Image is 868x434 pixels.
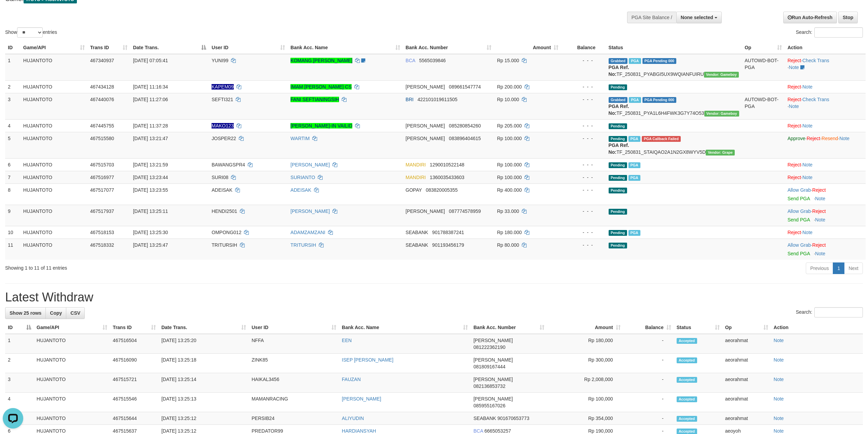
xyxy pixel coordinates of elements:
a: Note [774,416,784,421]
span: Copy 901788387241 to clipboard [432,230,464,235]
div: Showing 1 to 11 of 11 entries [5,262,356,271]
span: SEFTI321 [212,97,233,102]
td: · [785,119,866,132]
th: Date Trans.: activate to sort column descending [130,41,209,54]
td: [DATE] 13:25:12 [159,412,249,425]
td: 5 [5,132,21,158]
b: PGA Ref. No: [609,143,629,155]
label: Show entries [5,27,57,38]
span: Copy 085955167026 to clipboard [473,403,505,408]
span: 467515703 [90,162,114,167]
td: 9 [5,205,21,226]
td: HAIKAL3456 [249,373,339,393]
div: - - - [564,161,603,168]
a: Show 25 rows [5,307,46,319]
span: Grabbed [609,58,628,64]
td: · · · [785,132,866,158]
input: Search: [814,27,863,38]
td: [DATE] 13:25:20 [159,334,249,354]
a: Send PGA [787,217,810,222]
td: · [785,184,866,205]
span: [DATE] 13:21:47 [133,136,168,141]
a: Note [802,123,813,128]
td: HUJANTOTO [21,80,87,93]
td: 467516090 [110,354,159,373]
th: Bank Acc. Name: activate to sort column ascending [339,321,471,334]
td: [DATE] 13:25:18 [159,354,249,373]
td: · · [785,54,866,81]
span: BRI [406,97,413,102]
span: Rp 80.000 [497,242,519,248]
span: BAWANGSPR4 [212,162,245,167]
td: aeorahmat [722,334,771,354]
td: NFFA [249,334,339,354]
a: SURIANTO [290,175,315,180]
span: BCA [406,58,415,63]
span: Pending [609,188,627,193]
span: Marked by aeorahmat [628,136,640,142]
div: - - - [564,57,603,64]
a: Send PGA [787,196,810,201]
span: Copy 5565039846 to clipboard [419,58,446,63]
span: [DATE] 11:16:34 [133,84,168,90]
a: KOMANG [PERSON_NAME] [290,58,352,63]
span: Copy 1290010522148 to clipboard [430,162,464,167]
span: Copy 901670653773 to clipboard [498,416,529,421]
a: Reject [812,208,826,214]
th: User ID: activate to sort column ascending [209,41,288,54]
a: Check Trans [802,58,829,63]
span: [PERSON_NAME] [406,136,445,141]
a: Reject [787,175,801,180]
a: Note [789,104,799,109]
span: 467516977 [90,175,114,180]
span: [DATE] 13:21:59 [133,162,168,167]
td: 1 [5,54,21,81]
span: SEABANK [406,230,428,235]
a: Allow Grab [787,242,811,248]
a: TRITURSIH [290,242,316,248]
span: 467445755 [90,123,114,128]
td: 6 [5,158,21,171]
span: YUNI99 [212,58,228,63]
span: Copy 085280854260 to clipboard [449,123,481,128]
a: Copy [45,307,66,319]
td: HUJANTOTO [21,205,87,226]
span: Accepted [677,416,697,422]
span: Marked by aeovivi [628,175,640,181]
td: MAMANRACING [249,393,339,412]
div: - - - [564,135,603,142]
span: Vendor URL: https://payment21.1velocity.biz [704,111,739,117]
a: FANI SEFTIANINGSIH [290,97,339,102]
a: Note [802,162,813,167]
td: 4 [5,393,34,412]
td: HUJANTOTO [21,54,87,81]
td: Rp 100,000 [547,393,623,412]
span: Vendor URL: https://payment21.1velocity.biz [704,72,739,78]
a: HARDIANSYAH [342,428,376,434]
span: PGA Pending [642,97,677,103]
select: Showentries [17,27,43,38]
span: Copy 081809167444 to clipboard [473,364,505,369]
a: Note [774,377,784,382]
td: [DATE] 13:25:13 [159,393,249,412]
span: Copy 422101019611505 to clipboard [418,97,458,102]
span: · [787,242,812,248]
div: PGA Site Balance / [627,12,676,23]
td: 467515721 [110,373,159,393]
td: 2 [5,80,21,93]
a: Reject [787,84,801,90]
td: Rp 300,000 [547,354,623,373]
span: [PERSON_NAME] [473,377,513,382]
span: [DATE] 13:23:55 [133,187,168,193]
span: SEABANK [406,242,428,248]
td: aeorahmat [722,412,771,425]
td: 8 [5,184,21,205]
span: Marked by aeorahmat [628,230,640,236]
div: - - - [564,122,603,129]
div: - - - [564,174,603,181]
span: Rp 33.000 [497,208,519,214]
td: Rp 180,000 [547,334,623,354]
span: [DATE] 07:05:41 [133,58,168,63]
div: - - - [564,187,603,193]
span: [DATE] 13:23:44 [133,175,168,180]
